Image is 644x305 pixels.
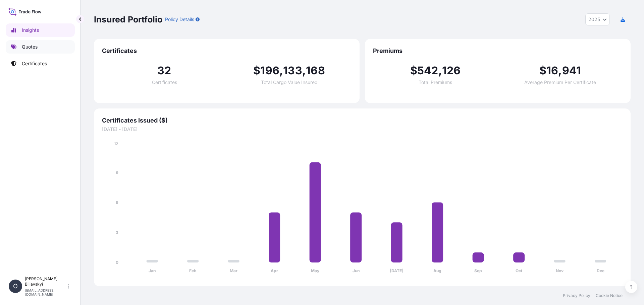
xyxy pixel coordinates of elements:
tspan: Jun [353,268,360,273]
span: 196 [260,65,279,76]
span: 941 [562,65,581,76]
span: $ [410,65,417,76]
p: Quotes [22,44,38,50]
tspan: 6 [116,200,118,205]
tspan: Apr [271,268,278,273]
span: 168 [306,65,325,76]
span: , [438,65,442,76]
tspan: May [311,268,320,273]
p: Insured Portfolio [94,14,162,25]
a: Certificates [6,57,75,70]
span: Premiums [373,47,623,55]
span: Average Premium Per Certificate [524,80,596,85]
span: 542 [417,65,438,76]
a: Cookie Notice [596,293,623,298]
span: , [302,65,306,76]
tspan: 0 [116,260,118,265]
span: , [279,65,283,76]
tspan: 12 [114,141,118,146]
span: Certificates [102,47,352,55]
span: $ [539,65,546,76]
tspan: Aug [433,268,441,273]
span: 32 [157,65,171,76]
tspan: 3 [116,230,118,235]
a: Insights [6,23,75,37]
tspan: Jan [149,268,156,273]
tspan: Nov [556,268,564,273]
span: 16 [546,65,558,76]
span: O [13,283,18,290]
tspan: Dec [597,268,604,273]
button: Year Selector [585,13,610,25]
a: Quotes [6,40,75,54]
tspan: Sep [474,268,482,273]
span: Certificates [152,80,177,85]
tspan: [DATE] [390,268,404,273]
p: Insights [22,27,39,33]
p: Certificates [22,60,47,67]
tspan: 9 [116,170,118,175]
p: [PERSON_NAME] Biliavskyi [25,276,66,287]
span: 2025 [588,16,600,23]
p: Policy Details [165,16,194,23]
span: 126 [442,65,461,76]
span: Total Premiums [419,80,452,85]
span: $ [253,65,260,76]
tspan: Oct [516,268,523,273]
span: 133 [283,65,302,76]
tspan: Feb [189,268,197,273]
p: [EMAIL_ADDRESS][DOMAIN_NAME] [25,288,66,296]
tspan: Mar [230,268,237,273]
span: [DATE] - [DATE] [102,126,623,133]
span: , [558,65,562,76]
a: Privacy Policy [563,293,590,298]
span: Certificates Issued ($) [102,117,623,125]
span: Total Cargo Value Insured [261,80,318,85]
